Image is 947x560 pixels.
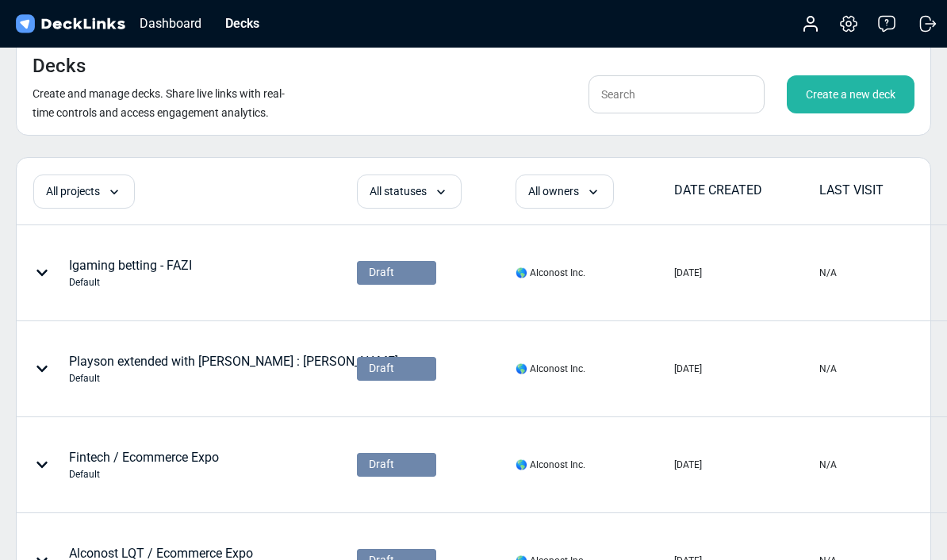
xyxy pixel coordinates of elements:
div: Default [69,275,192,290]
div: 🌎 Alconost Inc. [516,458,585,472]
div: All owners [516,175,614,209]
h4: Decks [33,55,86,78]
div: N/A [819,266,837,280]
div: 🌎 Alconost Inc. [516,266,585,280]
img: DeckLinks [13,13,128,36]
span: Draft [369,360,394,377]
div: [DATE] [674,266,702,280]
div: Playson extended with [PERSON_NAME] : [PERSON_NAME] [69,352,398,385]
div: N/A [819,458,837,472]
div: DATE CREATED [674,181,818,200]
div: Default [69,371,398,385]
div: [DATE] [674,362,702,376]
span: Draft [369,456,394,473]
div: All projects [33,175,135,209]
div: Create a new deck [787,75,914,113]
div: Dashboard [132,13,209,33]
div: Igaming betting - FAZI [69,256,192,290]
div: All statuses [357,175,462,209]
small: Create and manage decks. Share live links with real-time controls and access engagement analytics. [33,87,285,119]
input: Search [589,75,765,113]
div: Fintech / Ecommerce Expo [69,448,219,481]
div: [DATE] [674,458,702,472]
span: Draft [369,264,394,281]
div: Decks [217,13,267,33]
div: N/A [819,362,837,376]
div: 🌎 Alconost Inc. [516,362,585,376]
div: Default [69,467,219,481]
